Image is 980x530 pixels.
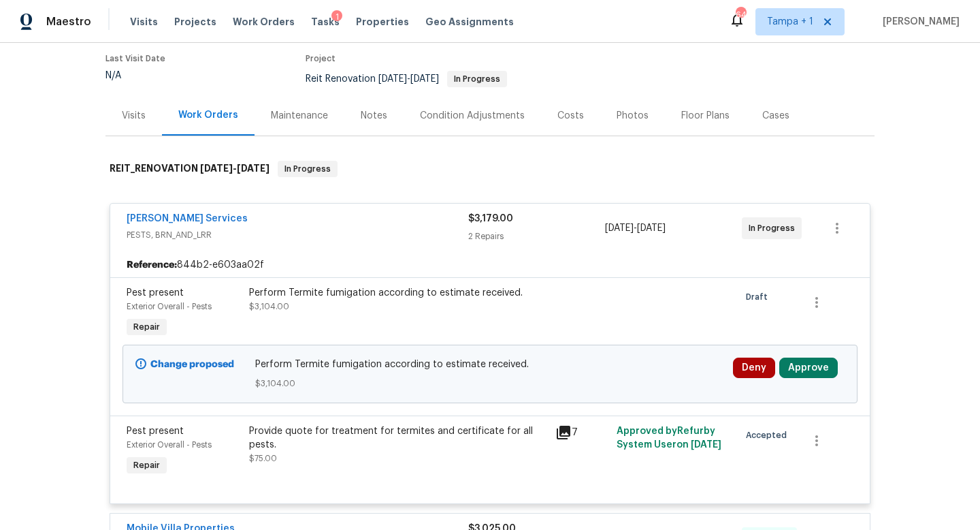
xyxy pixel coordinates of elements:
span: [DATE] [200,163,233,173]
div: 64 [736,8,745,22]
span: Repair [128,320,165,334]
span: Tasks [311,17,340,27]
span: [DATE] [237,163,269,173]
span: Projects [174,15,216,29]
b: Reference: [127,258,177,272]
span: [PERSON_NAME] [877,15,960,29]
div: Visits [122,109,146,123]
span: Accepted [746,428,792,442]
span: [DATE] [691,440,721,450]
span: Last Visit Date [105,54,165,63]
span: Tampa + 1 [767,15,813,29]
div: 2 Repairs [468,230,605,243]
span: $75.00 [249,454,277,463]
span: $3,104.00 [249,302,289,311]
div: Notes [361,109,387,123]
span: Perform Termite fumigation according to estimate received. [255,358,725,371]
span: $3,104.00 [255,377,725,390]
span: Approved by Refurby System User on [617,426,721,450]
a: [PERSON_NAME] Services [127,214,248,223]
h6: REIT_RENOVATION [110,161,269,177]
div: Cases [762,109,789,123]
span: Pest present [127,426,184,436]
span: Draft [746,290,773,304]
div: Perform Termite fumigation according to estimate received. [249,286,547,300]
span: Exterior Overall - Pests [127,302,212,311]
span: PESTS, BRN_AND_LRR [127,228,468,242]
div: Floor Plans [681,109,730,123]
div: 1 [331,10,342,24]
span: [DATE] [410,74,439,84]
div: Provide quote for treatment for termites and certificate for all pests. [249,424,547,452]
div: N/A [105,71,165,80]
div: Condition Adjustments [420,109,525,123]
span: Repair [128,458,165,472]
span: In Progress [448,75,506,83]
div: 844b2-e603aa02f [110,253,870,277]
b: Change proposed [150,360,234,369]
span: [DATE] [605,223,634,233]
span: Maestro [46,15,91,29]
span: - [605,221,666,235]
span: Pest present [127,288,184,298]
span: [DATE] [637,223,666,233]
div: REIT_RENOVATION [DATE]-[DATE]In Progress [105,147,875,191]
span: Geo Assignments [425,15,514,29]
span: Visits [130,15,158,29]
div: 7 [555,424,608,441]
span: - [378,74,439,84]
span: Properties [356,15,409,29]
div: Maintenance [271,109,328,123]
span: $3,179.00 [468,214,513,223]
span: In Progress [749,221,800,235]
button: Approve [779,358,838,378]
span: Project [306,54,336,63]
span: Work Orders [233,15,295,29]
span: Exterior Overall - Pests [127,441,212,449]
div: Work Orders [178,108,238,122]
div: Costs [557,109,584,123]
span: Reit Renovation [306,74,507,84]
span: - [200,163,269,173]
div: Photos [617,109,649,123]
span: [DATE] [378,74,407,84]
span: In Progress [279,162,336,176]
button: Deny [733,358,775,378]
